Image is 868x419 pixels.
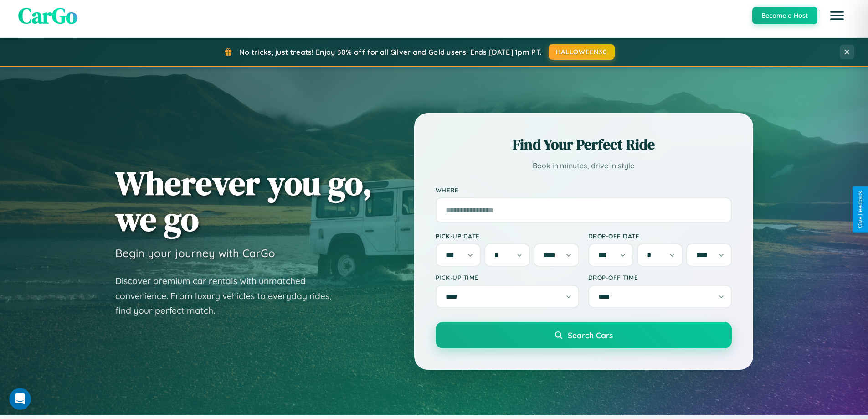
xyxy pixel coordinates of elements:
[824,3,850,28] button: Open menu
[752,7,817,24] button: Become a Host
[549,44,615,60] button: HALLOWEEN30
[436,186,732,194] label: Where
[115,274,343,318] p: Discover premium car rentals with unmatched convenience. From luxury vehicles to everyday rides, ...
[436,232,579,240] label: Pick-up Date
[9,388,31,410] iframe: Intercom live chat
[18,0,77,31] span: CarGo
[568,330,613,340] span: Search Cars
[588,232,732,240] label: Drop-off Date
[436,322,732,348] button: Search Cars
[436,134,732,155] h2: Find Your Perfect Ride
[115,246,275,260] h3: Begin your journey with CarGo
[436,274,579,281] label: Pick-up Time
[115,165,372,237] h1: Wherever you go, we go
[857,191,863,228] div: Give Feedback
[588,274,732,281] label: Drop-off Time
[239,47,542,57] span: No tricks, just treats! Enjoy 30% off for all Silver and Gold users! Ends [DATE] 1pm PT.
[436,159,732,172] p: Book in minutes, drive in style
